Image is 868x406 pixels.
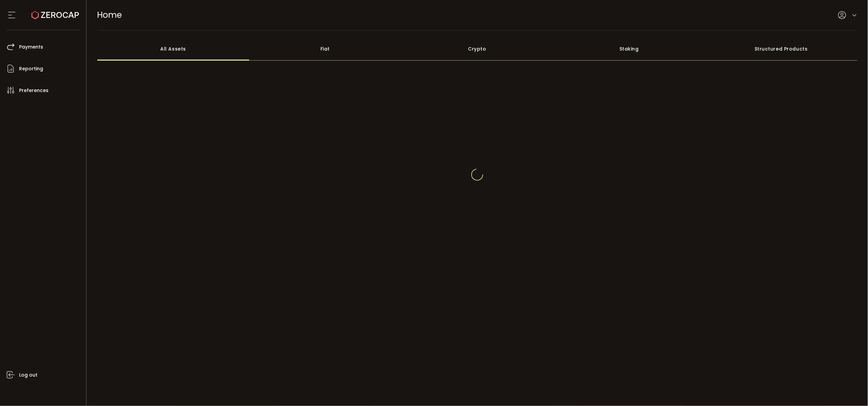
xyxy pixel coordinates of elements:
span: Preferences [19,86,49,95]
span: Home [97,9,122,21]
div: Fiat [249,37,401,61]
span: Payments [19,42,43,52]
div: Staking [553,37,705,61]
div: All Assets [97,37,250,61]
div: Crypto [401,37,554,61]
span: Log out [19,370,37,380]
div: Structured Products [705,37,858,61]
span: Reporting [19,64,43,74]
